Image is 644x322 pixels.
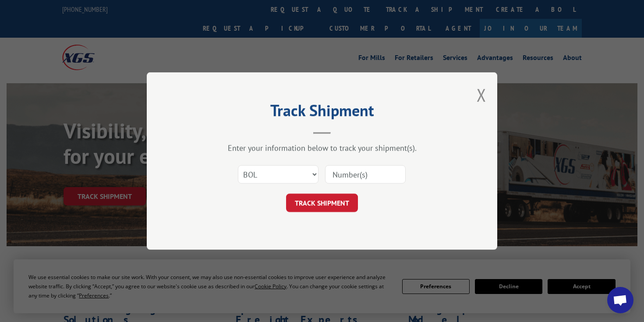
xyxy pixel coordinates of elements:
[607,287,633,313] div: Open chat
[191,143,453,153] div: Enter your information below to track your shipment(s).
[477,83,486,106] button: Close modal
[325,165,406,184] input: Number(s)
[191,104,453,121] h2: Track Shipment
[286,194,358,212] button: TRACK SHIPMENT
